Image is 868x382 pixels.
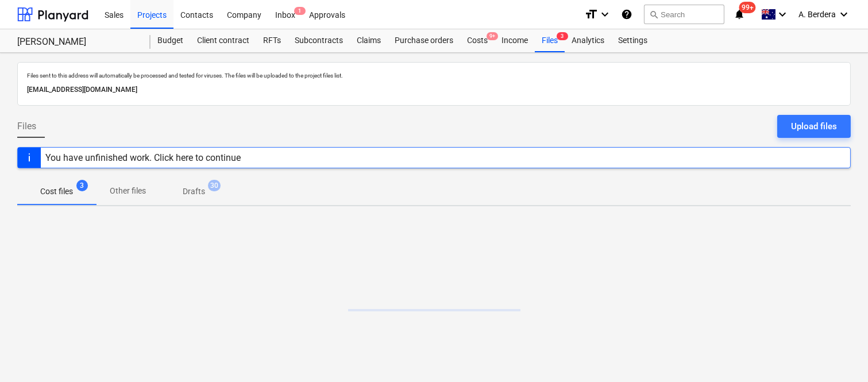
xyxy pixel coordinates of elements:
span: 3 [76,180,88,191]
a: Client contract [190,29,256,52]
p: Cost files [40,186,73,198]
span: 1 [294,7,306,15]
p: [EMAIL_ADDRESS][DOMAIN_NAME] [27,84,841,96]
a: Settings [611,29,654,52]
a: Subcontracts [288,29,350,52]
button: Search [644,5,724,24]
a: Budget [151,29,190,52]
div: Files [535,29,565,52]
i: Knowledge base [621,7,632,21]
span: 9+ [487,32,498,40]
a: Purchase orders [388,29,460,52]
span: 30 [208,180,221,191]
i: format_size [584,7,598,21]
div: You have unfinished work. Click here to continue [45,152,241,163]
div: [PERSON_NAME] [17,36,137,48]
i: notifications [734,7,745,21]
span: search [649,10,658,19]
a: Claims [350,29,388,52]
a: Files3 [535,29,565,52]
a: Analytics [565,29,611,52]
i: keyboard_arrow_down [598,7,612,21]
i: keyboard_arrow_down [837,7,851,21]
a: Costs9+ [460,29,495,52]
div: Upload files [791,119,837,134]
span: Files [17,119,36,133]
span: 99+ [739,2,756,13]
a: Income [495,29,535,52]
a: RFTs [256,29,288,52]
span: 3 [557,32,568,40]
p: Files sent to this address will automatically be processed and tested for viruses. The files will... [27,72,841,79]
i: keyboard_arrow_down [776,7,789,21]
span: A. Berdera [798,10,836,19]
button: Upload files [777,115,851,138]
iframe: Chat Widget [811,327,868,382]
p: Drafts [183,186,205,198]
p: Other files [110,185,146,197]
div: Costs [460,29,495,52]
